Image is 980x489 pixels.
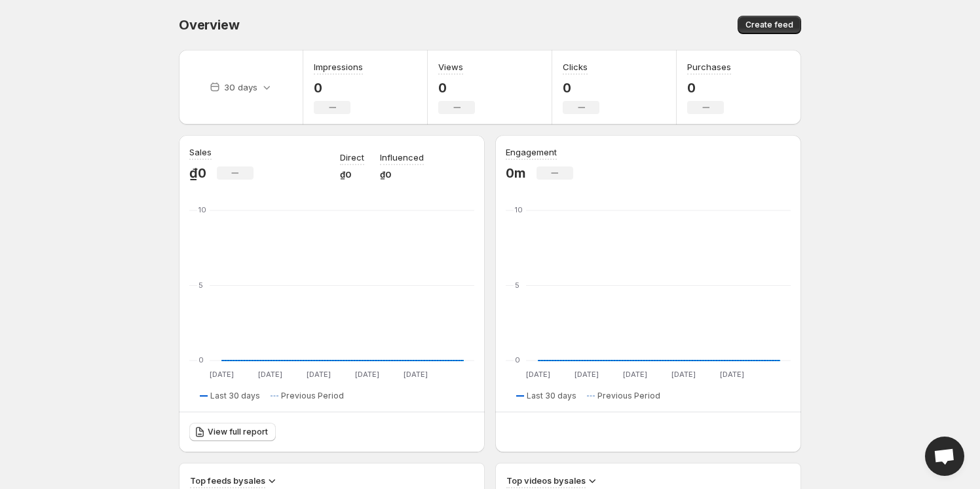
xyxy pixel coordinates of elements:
[515,281,519,290] text: 5
[563,80,599,96] p: 0
[438,60,463,73] h3: Views
[687,80,731,96] p: 0
[623,370,647,379] text: [DATE]
[506,146,557,159] h3: Engagement
[258,370,282,379] text: [DATE]
[208,427,268,437] span: View full report
[738,16,801,34] button: Create feed
[189,146,212,159] h3: Sales
[506,165,526,181] p: 0m
[527,391,576,401] span: Last 30 days
[380,151,424,164] p: Influenced
[515,205,523,214] text: 10
[307,370,331,379] text: [DATE]
[404,370,428,379] text: [DATE]
[198,355,204,364] text: 0
[198,205,206,214] text: 10
[198,281,203,290] text: 5
[380,168,424,181] p: ₫0
[314,80,363,96] p: 0
[340,151,364,164] p: Direct
[597,391,660,401] span: Previous Period
[190,474,265,487] h3: Top feeds by sales
[438,80,475,96] p: 0
[210,370,234,379] text: [DATE]
[687,60,731,73] h3: Purchases
[575,370,599,379] text: [DATE]
[515,355,520,364] text: 0
[340,168,364,181] p: ₫0
[925,437,964,476] div: Open chat
[563,60,588,73] h3: Clicks
[745,20,793,30] span: Create feed
[179,17,239,33] span: Overview
[281,391,344,401] span: Previous Period
[210,391,260,401] span: Last 30 days
[314,60,363,73] h3: Impressions
[506,474,586,487] h3: Top videos by sales
[189,165,206,181] p: ₫0
[355,370,379,379] text: [DATE]
[526,370,550,379] text: [DATE]
[720,370,744,379] text: [DATE]
[224,81,257,94] p: 30 days
[189,423,276,441] a: View full report
[671,370,696,379] text: [DATE]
